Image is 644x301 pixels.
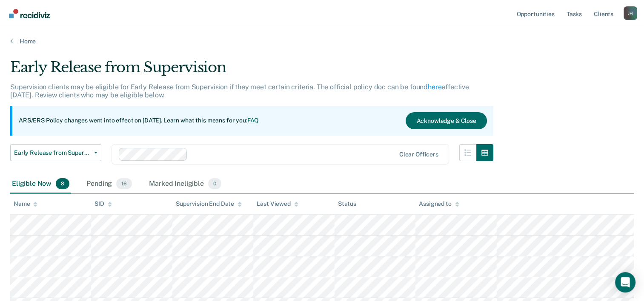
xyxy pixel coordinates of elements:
a: FAQ [247,117,259,124]
div: Name [14,200,37,207]
div: SID [94,200,112,207]
div: Marked Ineligible0 [147,175,223,193]
div: Eligible Now8 [10,175,71,193]
span: 0 [208,178,221,189]
div: Assigned to [419,200,459,207]
button: Early Release from Supervision [10,144,101,161]
div: Early Release from Supervision [10,59,493,83]
p: ARS/ERS Policy changes went into effect on [DATE]. Learn what this means for you: [19,116,259,125]
a: here [428,83,441,91]
div: Supervision End Date [176,200,242,207]
span: 16 [116,178,132,189]
a: Home [10,37,634,45]
div: Clear officers [399,151,438,158]
button: Acknowledge & Close [406,112,487,129]
div: Last Viewed [257,200,298,207]
button: Profile dropdown button [624,6,637,20]
div: Pending16 [85,175,134,193]
span: Early Release from Supervision [14,149,91,156]
div: Status [338,200,356,207]
div: Open Intercom Messenger [615,272,635,292]
p: Supervision clients may be eligible for Early Release from Supervision if they meet certain crite... [10,83,469,99]
img: Recidiviz [9,9,50,18]
div: J H [624,6,637,20]
span: 8 [56,178,69,189]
